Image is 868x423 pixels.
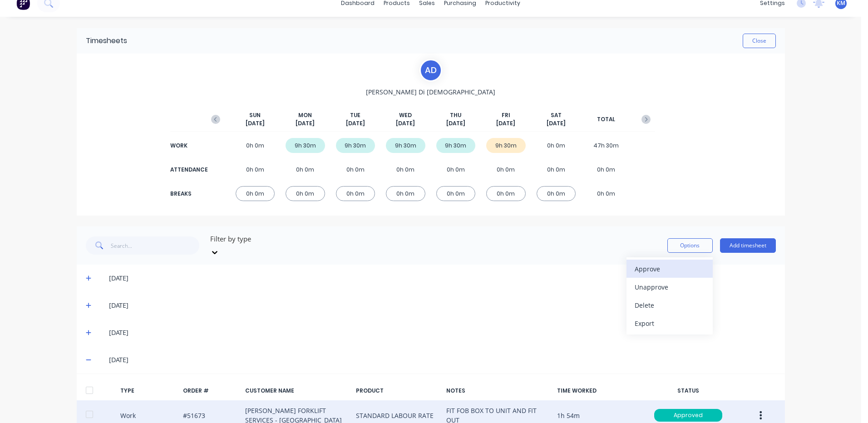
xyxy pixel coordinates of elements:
[537,138,576,153] div: 0h 0m
[537,186,576,201] div: 0h 0m
[86,35,127,46] div: Timesheets
[246,119,265,128] span: [DATE]
[350,111,360,119] span: TUE
[486,162,526,177] div: 0h 0m
[647,387,730,395] div: STATUS
[597,115,615,123] span: TOTAL
[346,119,365,128] span: [DATE]
[496,119,515,128] span: [DATE]
[743,34,776,48] button: Close
[336,162,375,177] div: 0h 0m
[286,138,325,153] div: 9h 30m
[587,138,626,153] div: 47h 30m
[236,162,275,177] div: 0h 0m
[446,119,465,128] span: [DATE]
[109,300,775,310] div: [DATE]
[399,111,412,119] span: WED
[111,236,199,255] input: Search...
[587,186,626,201] div: 0h 0m
[667,238,713,253] button: Options
[720,238,776,253] button: Add timesheet
[446,387,550,395] div: NOTES
[236,186,275,201] div: 0h 0m
[547,119,566,128] span: [DATE]
[249,111,261,119] span: SUN
[109,328,775,338] div: [DATE]
[236,138,275,153] div: 0h 0m
[486,186,526,201] div: 0h 0m
[551,111,562,119] span: SAT
[436,138,476,153] div: 9h 30m
[436,186,476,201] div: 0h 0m
[635,262,705,275] div: Approve
[245,387,349,395] div: CUSTOMER NAME
[120,387,176,395] div: TYPE
[436,162,476,177] div: 0h 0m
[286,162,325,177] div: 0h 0m
[296,119,315,128] span: [DATE]
[109,355,775,365] div: [DATE]
[170,142,207,150] div: WORK
[419,59,442,82] div: A D
[587,162,626,177] div: 0h 0m
[386,138,425,153] div: 9h 30m
[502,111,510,119] span: FRI
[396,119,415,128] span: [DATE]
[635,280,705,294] div: Unapprove
[170,166,207,174] div: ATTENDANCE
[298,111,312,119] span: MON
[170,190,207,198] div: BREAKS
[654,409,722,422] div: Approved
[386,162,425,177] div: 0h 0m
[183,387,238,395] div: ORDER #
[486,138,526,153] div: 9h 30m
[635,317,705,330] div: Export
[336,186,375,201] div: 0h 0m
[450,111,461,119] span: THU
[336,138,375,153] div: 9h 30m
[366,87,495,97] span: [PERSON_NAME] Di [DEMOGRAPHIC_DATA]
[386,186,425,201] div: 0h 0m
[109,273,775,283] div: [DATE]
[635,299,705,312] div: Delete
[557,387,640,395] div: TIME WORKED
[537,162,576,177] div: 0h 0m
[356,387,439,395] div: PRODUCT
[286,186,325,201] div: 0h 0m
